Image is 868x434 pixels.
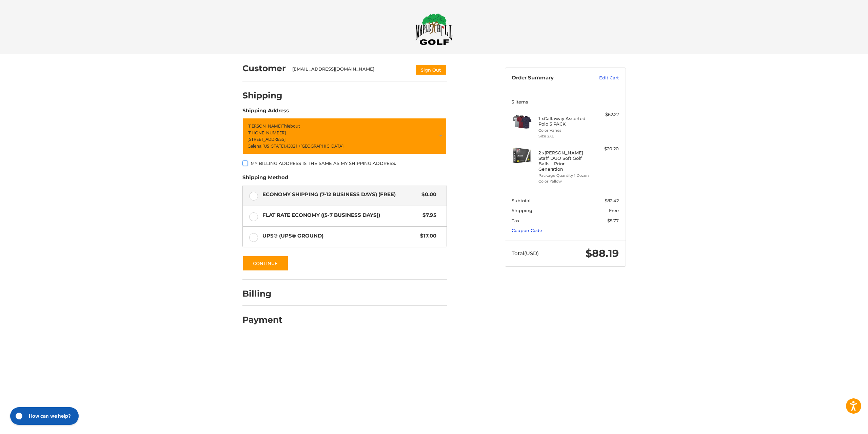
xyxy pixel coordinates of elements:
[242,256,289,271] button: Continue
[242,161,447,166] label: My billing address is the same as my shipping address.
[242,90,282,101] h2: Shipping
[248,123,282,129] span: [PERSON_NAME]
[538,173,590,178] li: Package Quantity 1 Dozen
[512,75,585,81] h3: Order Summary
[242,63,286,74] h2: Customer
[282,123,300,129] span: Thiebout
[512,228,542,233] a: Coupon Code
[512,99,619,105] h3: 3 Items
[538,128,590,133] li: Color Varies
[512,208,532,213] span: Shipping
[242,107,289,118] legend: Shipping Address
[248,130,286,136] span: [PHONE_NUMBER]
[419,211,437,219] span: $7.95
[605,198,619,203] span: $82.42
[242,174,288,185] legend: Shipping Method
[7,405,82,427] iframe: Gorgias live chat messenger
[415,13,453,45] img: Maple Hill Golf
[300,143,343,149] span: [GEOGRAPHIC_DATA]
[262,143,286,149] span: [US_STATE],
[262,232,417,240] span: UPS® (UPS® Ground)
[538,133,590,139] li: Size 2XL
[242,315,282,325] h2: Payment
[415,64,447,75] button: Sign Out
[262,211,419,219] span: Flat Rate Economy ((5-7 Business Days))
[512,218,519,223] span: Tax
[538,116,590,127] h4: 1 x Callaway Assorted Polo 3 PACK
[262,191,418,199] span: Economy Shipping (7-12 Business Days) (Free)
[592,111,619,118] div: $62.22
[512,250,539,257] span: Total (USD)
[512,198,531,203] span: Subtotal
[586,247,619,260] span: $88.19
[417,232,437,240] span: $17.00
[592,146,619,152] div: $20.20
[538,178,590,184] li: Color Yellow
[538,150,590,172] h4: 2 x [PERSON_NAME] Staff DUO Soft Golf Balls - Prior Generation
[609,208,619,213] span: Free
[242,288,282,299] h2: Billing
[418,191,437,199] span: $0.00
[292,66,408,75] div: [EMAIL_ADDRESS][DOMAIN_NAME]
[248,143,262,149] span: Galena,
[248,136,285,142] span: [STREET_ADDRESS]
[812,416,868,434] iframe: Google Customer Reviews
[607,218,619,223] span: $5.77
[286,143,300,149] span: 43021 /
[242,118,447,154] a: Enter or select a different address
[585,75,619,81] a: Edit Cart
